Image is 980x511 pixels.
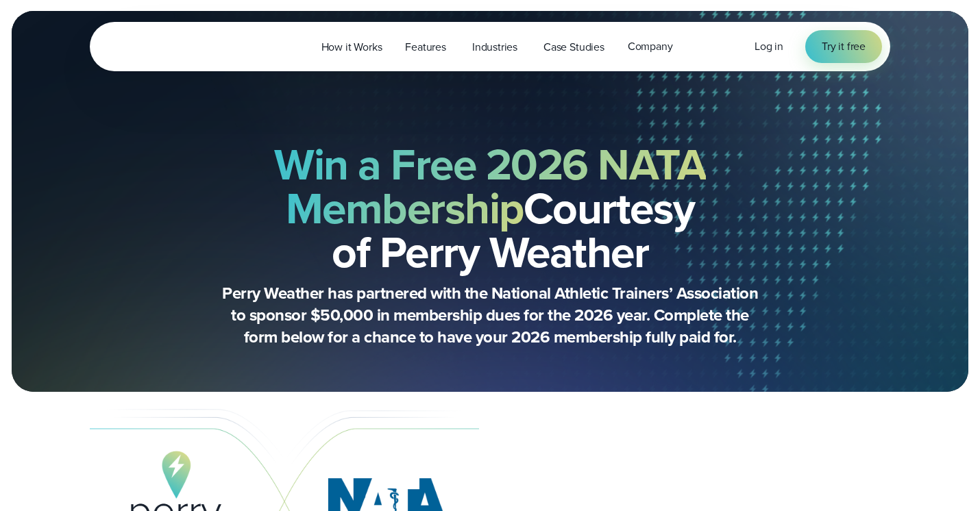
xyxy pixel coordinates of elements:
[321,39,382,55] span: How it Works
[405,39,446,55] span: Features
[274,132,706,240] strong: Win a Free 2026 NATA Membership
[532,33,616,61] a: Case Studies
[543,39,604,55] span: Case Studies
[822,38,866,55] span: Try it free
[310,33,394,61] a: How it Works
[472,39,517,55] span: Industries
[216,282,764,348] p: Perry Weather has partnered with the National Athletic Trainers’ Association to sponsor $50,000 i...
[755,38,783,54] span: Log in
[755,38,783,55] a: Log in
[805,30,882,63] a: Try it free
[158,142,822,274] h2: Courtesy of Perry Weather
[628,38,673,55] span: Company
